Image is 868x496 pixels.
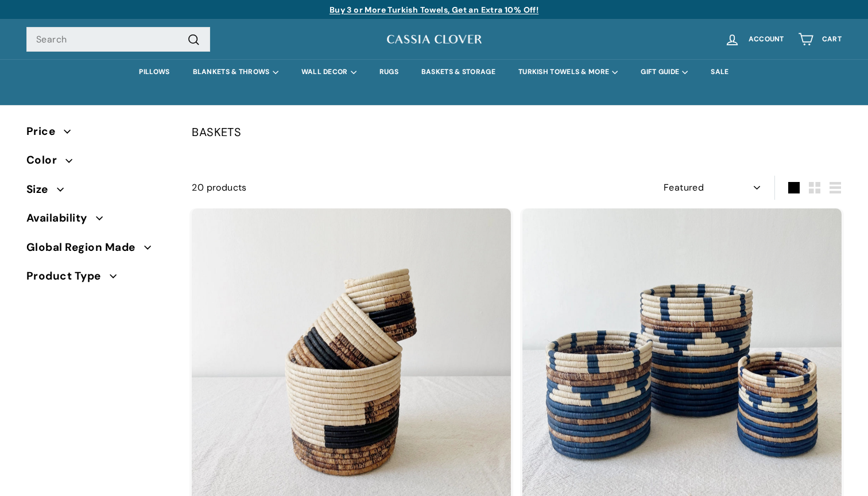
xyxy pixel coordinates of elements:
span: Size [26,181,57,198]
span: Product Type [26,268,110,285]
span: Color [26,152,65,169]
span: Global Region Made [26,239,144,256]
summary: GIFT GUIDE [629,59,699,85]
a: Cart [791,22,848,56]
div: Primary [3,59,865,85]
input: Search [26,27,210,52]
span: Availability [26,210,96,227]
a: RUGS [368,59,410,85]
button: Size [26,178,173,207]
a: Buy 3 or More Turkish Towels, Get an Extra 10% Off! [330,5,538,15]
button: Availability [26,207,173,235]
button: Global Region Made [26,236,173,265]
a: SALE [699,59,740,85]
summary: WALL DECOR [290,59,368,85]
a: PILLOWS [127,59,181,85]
button: Color [26,149,173,177]
button: Product Type [26,265,173,293]
summary: TURKISH TOWELS & MORE [507,59,629,85]
span: Cart [822,36,842,43]
a: BASKETS & STORAGE [410,59,507,85]
div: 20 products [192,180,517,195]
summary: BLANKETS & THROWS [181,59,290,85]
button: Price [26,120,173,149]
span: Account [749,36,784,43]
div: BASKETS [192,123,842,141]
a: Account [718,22,791,56]
span: Price [26,123,64,140]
